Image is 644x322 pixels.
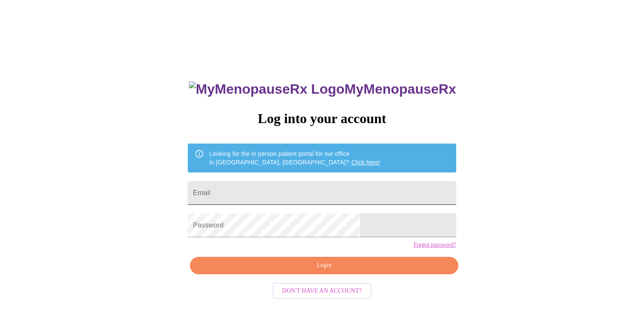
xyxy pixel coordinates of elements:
button: Don't have an account? [273,283,371,299]
h3: MyMenopauseRx [189,81,456,97]
h3: Log into your account [188,111,456,126]
a: Don't have an account? [271,287,373,294]
a: Forgot password? [414,241,456,248]
span: Don't have an account? [282,286,362,296]
div: Looking for the in person patient portal for our office in [GEOGRAPHIC_DATA], [GEOGRAPHIC_DATA]? [209,146,380,170]
a: Click here! [351,159,380,166]
img: MyMenopauseRx Logo [189,81,344,97]
button: Login [190,257,458,274]
span: Login [200,260,448,271]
